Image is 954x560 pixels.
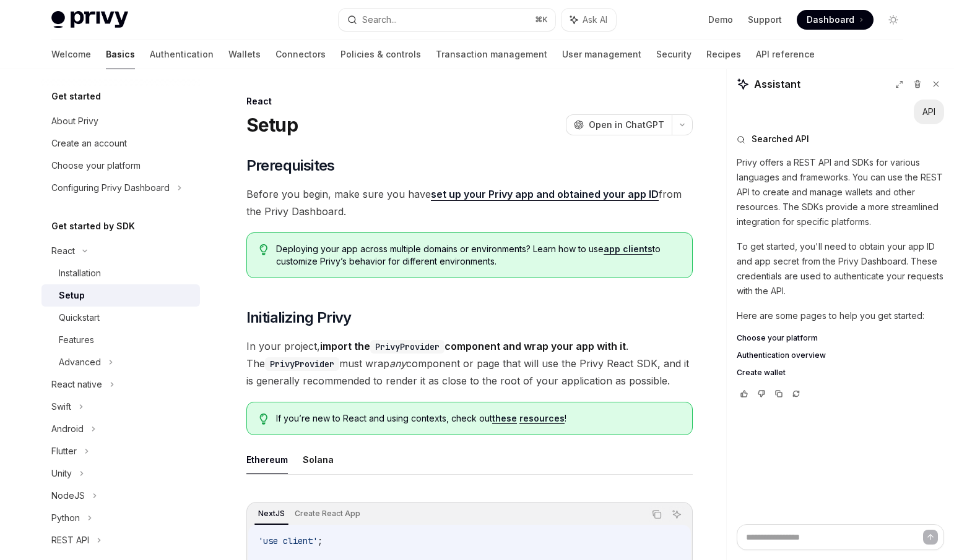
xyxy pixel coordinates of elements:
h5: Get started [51,89,101,104]
div: Android [51,422,84,436]
a: resources [519,413,565,424]
button: Ask AI [562,9,616,31]
div: Advanced [59,355,101,370]
img: light logo [51,11,128,28]
button: Open in ChatGPT [566,114,672,135]
span: If you’re new to React and using contexts, check out ! [276,412,679,425]
span: Open in ChatGPT [589,119,664,131]
div: Features [59,333,94,347]
span: Deploying your app across multiple domains or environments? Learn how to use to customize Privy’s... [276,243,679,268]
span: Initializing Privy [246,308,352,328]
span: Dashboard [807,14,854,26]
div: About Privy [51,114,98,129]
a: Quickstart [41,307,200,329]
div: API [922,106,935,118]
a: Setup [41,284,200,307]
div: REST API [51,533,89,548]
div: Create React App [291,506,364,521]
span: Ask AI [583,14,607,26]
a: Security [656,40,692,69]
a: Authentication overview [737,350,944,360]
a: Dashboard [797,10,874,30]
div: React native [51,377,102,392]
button: Solana [303,445,334,474]
em: any [389,357,406,370]
h1: Setup [246,114,298,136]
button: Toggle dark mode [883,10,903,30]
button: Copy the contents from the code block [649,506,665,522]
a: Wallets [228,40,261,69]
code: PrivyProvider [370,340,444,354]
div: NodeJS [51,488,85,503]
a: set up your Privy app and obtained your app ID [431,188,659,201]
a: API reference [756,40,815,69]
span: Create wallet [737,368,786,378]
span: Prerequisites [246,156,335,176]
div: Flutter [51,444,77,459]
p: Privy offers a REST API and SDKs for various languages and frameworks. You can use the REST API t... [737,155,944,229]
div: Create an account [51,136,127,151]
span: Authentication overview [737,350,826,360]
p: Here are some pages to help you get started: [737,308,944,323]
span: In your project, . The must wrap component or page that will use the Privy React SDK, and it is g... [246,337,693,389]
span: Choose your platform [737,333,818,343]
a: Policies & controls [340,40,421,69]
code: PrivyProvider [265,357,339,371]
button: Ask AI [669,506,685,522]
a: Recipes [706,40,741,69]
div: Swift [51,399,71,414]
div: Python [51,511,80,525]
p: To get started, you'll need to obtain your app ID and app secret from the Privy Dashboard. These ... [737,239,944,299]
button: Send message [923,530,938,545]
svg: Tip [259,414,268,425]
button: Searched API [737,133,944,145]
button: Ethereum [246,445,288,474]
a: User management [562,40,641,69]
a: Basics [106,40,135,69]
div: Configuring Privy Dashboard [51,180,170,195]
span: 'use client' [258,535,318,546]
div: Quickstart [59,310,100,325]
span: ; [318,535,323,546]
strong: import the component and wrap your app with it [320,340,626,352]
span: ⌘ K [535,15,548,25]
div: NextJS [254,506,288,521]
div: Setup [59,288,85,303]
a: Demo [708,14,733,26]
a: app clients [604,244,653,255]
a: these [492,413,517,424]
div: React [246,95,693,108]
div: Unity [51,466,72,481]
span: Assistant [754,77,800,91]
svg: Tip [259,244,268,255]
div: Choose your platform [51,158,141,173]
div: Search... [362,12,397,27]
a: Choose your platform [737,333,944,343]
span: Before you begin, make sure you have from the Privy Dashboard. [246,185,693,220]
a: Support [748,14,782,26]
button: Search...⌘K [339,9,555,31]
a: Create wallet [737,368,944,378]
a: Create an account [41,132,200,155]
a: Choose your platform [41,155,200,177]
div: Installation [59,266,101,281]
a: Installation [41,262,200,284]
h5: Get started by SDK [51,219,135,234]
a: Features [41,329,200,351]
a: Authentication [150,40,214,69]
div: React [51,244,75,258]
span: Searched API [752,133,809,145]
a: Transaction management [436,40,547,69]
a: Connectors [275,40,326,69]
a: Welcome [51,40,91,69]
a: About Privy [41,110,200,132]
